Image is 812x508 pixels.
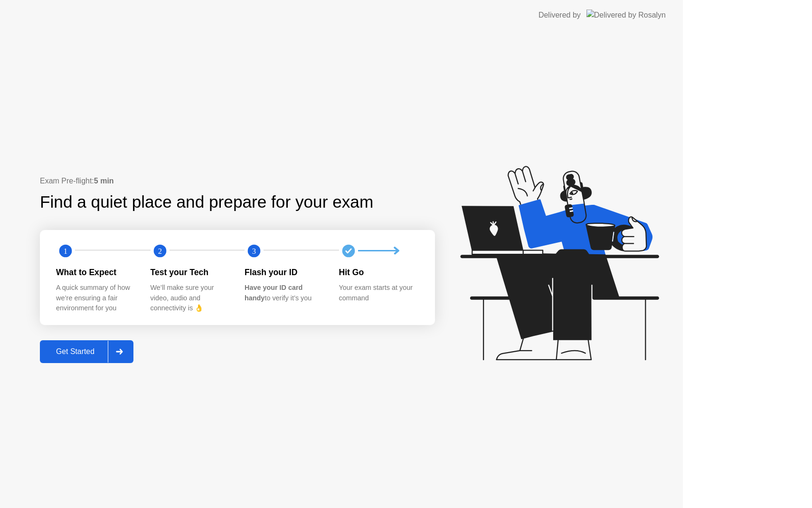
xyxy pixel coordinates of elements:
[245,284,302,302] b: Have your ID card handy
[40,190,375,215] div: Find a quiet place and prepare for your exam
[538,10,581,21] div: Delivered by
[56,266,135,278] div: What to Expect
[151,283,230,314] div: We’ll make sure your video, audio and connectivity is 👌
[245,283,324,303] div: to verify it’s you
[151,266,230,278] div: Test your Tech
[339,283,418,303] div: Your exam starts at your command
[339,266,418,278] div: Hit Go
[56,283,135,314] div: A quick summary of how we’re ensuring a fair environment for you
[64,246,67,255] text: 1
[252,246,256,255] text: 3
[245,266,324,278] div: Flash your ID
[43,347,108,356] div: Get Started
[40,340,133,363] button: Get Started
[158,246,161,255] text: 2
[586,10,666,20] img: Delivered by Rosalyn
[40,175,435,187] div: Exam Pre-flight:
[94,177,114,185] b: 5 min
